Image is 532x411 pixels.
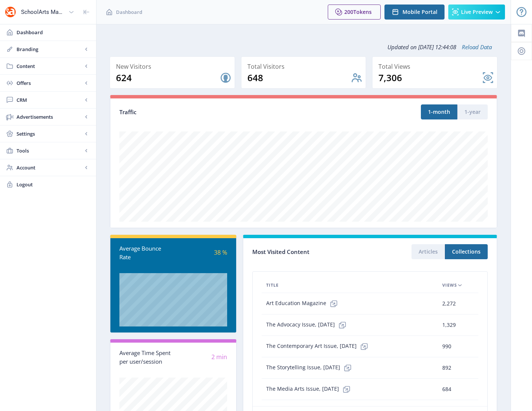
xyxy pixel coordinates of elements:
span: Views [442,281,457,290]
span: Branding [17,45,83,53]
div: Most Visited Content [252,246,370,258]
button: Live Preview [448,5,505,20]
span: Mobile Portal [402,9,437,15]
span: The Storytelling Issue, [DATE] [266,360,355,375]
button: 200Tokens [328,5,381,20]
span: The Media Arts Issue, [DATE] [266,382,354,397]
div: Average Bounce Rate [119,244,173,261]
div: Average Time Spent per user/session [119,349,173,366]
span: Dashboard [17,29,90,36]
span: Dashboard [116,8,142,16]
a: Reload Data [456,43,492,51]
span: Content [17,62,83,70]
span: Advertisements [17,113,83,121]
div: New Visitors [116,61,232,72]
div: 2 min [173,353,228,361]
span: Live Preview [461,9,493,15]
span: CRM [17,96,83,104]
img: properties.app_icon.png [5,6,17,18]
div: Total Visitors [247,61,363,72]
span: Account [17,164,83,171]
span: The Advocacy Issue, [DATE] [266,317,350,332]
div: 624 [116,72,220,84]
span: 892 [442,363,451,372]
span: Offers [17,79,83,87]
div: Updated on [DATE] 12:44:08 [110,38,497,56]
span: 990 [442,342,451,351]
span: Tokens [353,8,372,15]
button: 1-month [421,104,457,119]
div: Traffic [119,108,304,116]
span: Tools [17,147,83,154]
span: 2,272 [442,299,456,308]
span: Logout [17,181,90,188]
span: The Contemporary Art Issue, [DATE] [266,339,372,354]
button: 1-year [457,104,488,119]
span: Title [266,281,279,290]
span: Art Education Magazine [266,296,341,311]
div: 7,306 [378,72,482,84]
div: Total Views [378,61,494,72]
span: 38 % [214,248,227,257]
span: 684 [442,385,451,394]
button: Articles [411,244,445,259]
button: Mobile Portal [384,5,445,20]
button: Collections [445,244,488,259]
div: SchoolArts Magazine [21,4,65,20]
div: 648 [247,72,351,84]
span: Settings [17,130,83,138]
span: 1,329 [442,320,456,329]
